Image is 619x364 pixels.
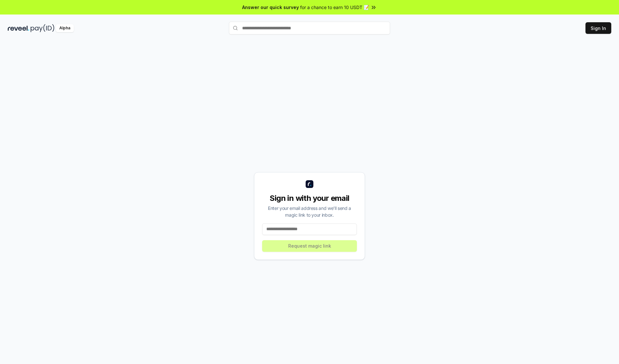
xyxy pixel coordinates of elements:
div: Enter your email address and we’ll send a magic link to your inbox. [262,205,357,218]
div: Alpha [56,24,74,32]
div: Sign in with your email [262,193,357,203]
span: Answer our quick survey [242,4,299,11]
span: for a chance to earn 10 USDT 📝 [300,4,369,11]
img: pay_id [31,24,54,32]
button: Sign In [585,22,611,34]
img: logo_small [306,180,313,188]
img: reveel_dark [8,24,29,32]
